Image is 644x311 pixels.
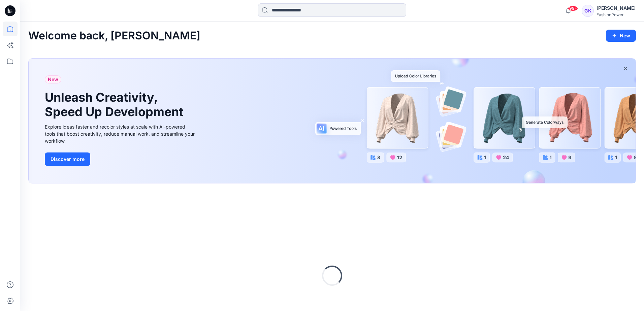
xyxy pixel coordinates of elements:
[45,152,90,166] button: Discover more
[597,12,636,17] div: FashionPower
[45,123,196,144] div: Explore ideas faster and recolor styles at scale with AI-powered tools that boost creativity, red...
[28,30,200,42] h2: Welcome back, [PERSON_NAME]
[45,90,186,119] h1: Unleash Creativity, Speed Up Development
[606,30,636,42] button: New
[48,75,58,83] span: New
[568,6,578,11] span: 99+
[45,152,196,166] a: Discover more
[597,4,636,12] div: [PERSON_NAME]
[582,5,594,17] div: GK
